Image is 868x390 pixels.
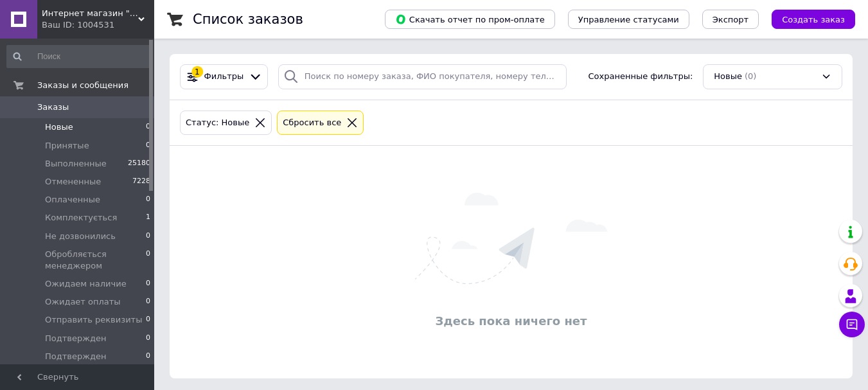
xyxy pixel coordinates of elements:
span: 0 [146,351,150,374]
div: Сбросить все [280,116,344,130]
button: Управление статусами [568,10,689,29]
input: Поиск [6,45,152,68]
span: Новые [45,121,73,133]
span: Выполненные [45,158,107,170]
span: 0 [146,121,150,133]
span: 0 [146,194,150,206]
span: Подтвержден [45,333,106,344]
span: 0 [146,296,150,308]
span: 0 [146,249,150,272]
span: 0 [146,333,150,344]
span: 25180 [128,158,150,170]
span: Отправить реквизиты [45,314,142,326]
span: 1 [146,212,150,224]
span: 0 [146,231,150,242]
button: Скачать отчет по пром-оплате [385,10,555,29]
span: Заказы и сообщения [37,80,128,91]
a: Создать заказ [759,14,855,24]
span: Комплектується [45,212,117,224]
div: 1 [191,66,203,78]
span: Оплаченные [45,194,100,206]
span: 7228 [132,176,150,188]
div: Здесь пока ничего нет [176,313,846,329]
span: Подтвержден -оплачен [45,351,146,374]
div: Ваш ID: 1004531 [42,19,154,31]
span: Обробляється менеджером [45,249,146,272]
span: Управление статусами [578,15,679,24]
span: (0) [745,71,756,81]
input: Поиск по номеру заказа, ФИО покупателя, номеру телефона, Email, номеру накладной [278,64,567,89]
button: Чат с покупателем [839,312,865,337]
span: 0 [146,278,150,290]
div: Статус: Новые [183,116,252,130]
button: Создать заказ [772,10,855,29]
span: Принятые [45,140,89,152]
span: Ожидаем наличие [45,278,127,290]
span: Экспорт [713,15,748,24]
span: Отмененные [45,176,101,188]
button: Экспорт [702,10,759,29]
span: Сохраненные фильтры: [589,71,693,83]
span: Скачать отчет по пром-оплате [395,13,545,25]
span: Создать заказ [782,15,845,24]
h1: Список заказов [193,12,303,27]
span: Фильтры [204,71,244,83]
span: 0 [146,140,150,152]
span: Ожидает оплаты [45,296,121,308]
span: Не дозвонились [45,231,116,242]
span: Заказы [37,102,69,113]
span: Интернет магазин "Kiddy Boom" [42,8,138,19]
span: 0 [146,314,150,326]
span: Новые [714,71,742,83]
